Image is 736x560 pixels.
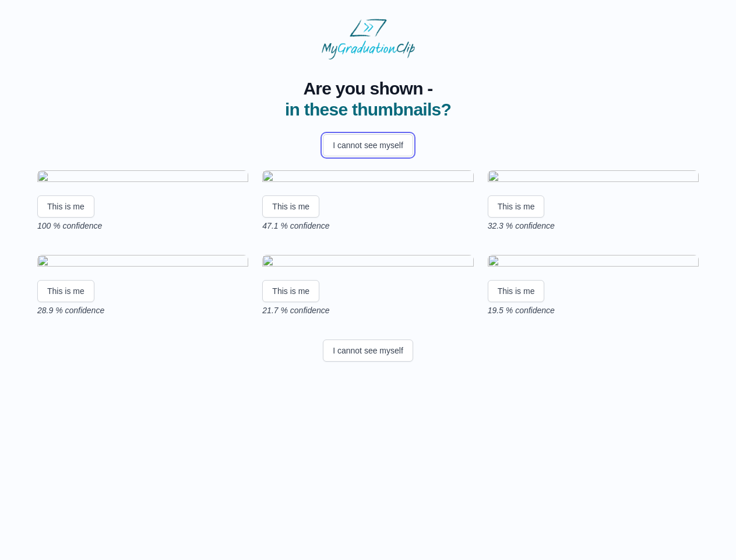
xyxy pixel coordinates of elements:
img: 73cd7190ccfaf65716d8b47ebd71c3d07b3fe4a1.gif [262,170,473,186]
img: d0c86cb0d5663c2ae2d7d51f76434f597752435b.gif [488,170,699,186]
button: This is me [488,280,545,302]
span: in these thumbnails? [285,100,451,119]
span: Are you shown - [285,78,451,99]
button: This is me [37,280,94,302]
p: 32.3 % confidence [488,220,699,232]
img: 84c031322344e8c93af0c1c9be876a047223c925.gif [37,170,248,186]
button: This is me [488,195,545,218]
p: 100 % confidence [37,220,248,232]
img: 2bc383259ed2847c10b4aa52c64041134a1272e0.gif [488,255,699,271]
p: 19.5 % confidence [488,304,699,316]
img: f513dfec2dbc363ad487873ed4ce5f6faaec5bcb.gif [262,255,473,271]
p: 47.1 % confidence [262,220,473,232]
p: 28.9 % confidence [37,304,248,316]
button: I cannot see myself [323,339,413,362]
button: This is me [37,195,94,218]
button: This is me [262,195,319,218]
img: b83316598e6641f9927b26ed9389f4203d3ab4e9.gif [37,255,248,271]
button: I cannot see myself [323,134,413,156]
p: 21.7 % confidence [262,304,473,316]
button: This is me [262,280,319,302]
img: MyGraduationClip [322,19,415,60]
